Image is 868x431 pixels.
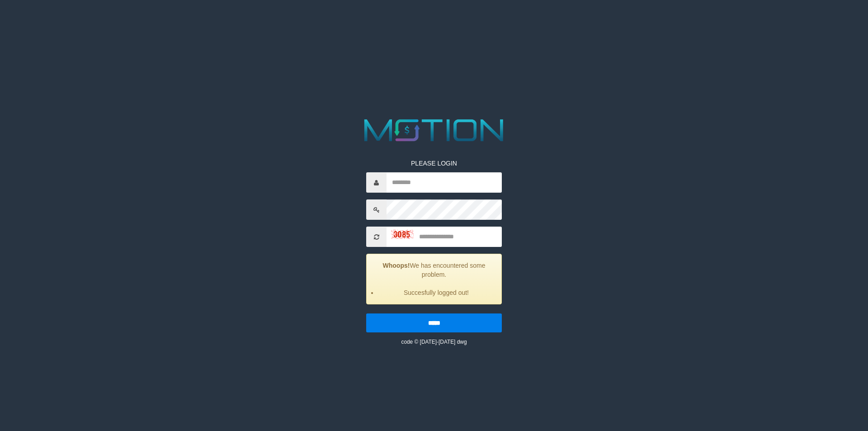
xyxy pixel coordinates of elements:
p: PLEASE LOGIN [366,159,502,168]
img: captcha [391,230,414,239]
li: Succesfully logged out! [378,288,495,297]
div: We has encountered some problem. [366,254,502,304]
img: MOTION_logo.png [358,115,510,145]
small: code © [DATE]-[DATE] dwg [401,339,467,345]
strong: Whoops! [383,262,410,269]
